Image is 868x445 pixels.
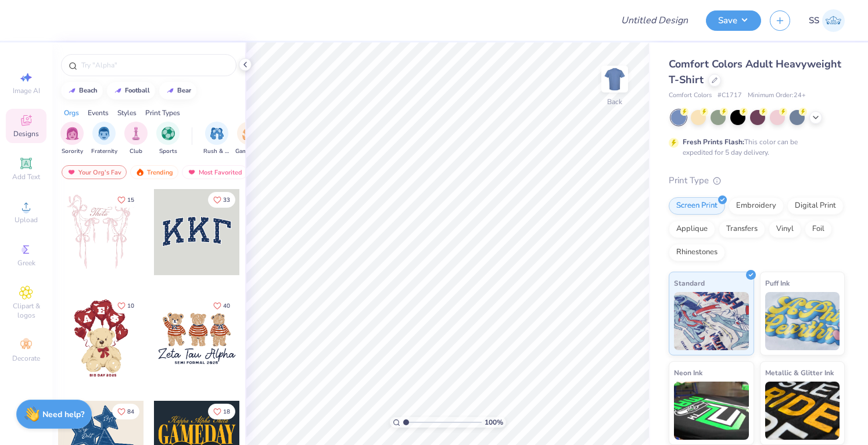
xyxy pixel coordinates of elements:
[113,87,123,94] img: trend_line.gif
[17,258,35,268] span: Greek
[91,147,117,156] span: Fraternity
[79,87,98,94] div: beach
[669,244,725,261] div: Rhinestones
[674,277,705,289] span: Standard
[117,108,137,118] div: Styles
[765,366,834,379] span: Metallic & Glitter Ink
[62,147,83,156] span: Sorority
[787,197,844,215] div: Digital Print
[145,108,180,118] div: Print Types
[127,303,134,309] span: 10
[159,147,177,156] span: Sports
[729,197,784,215] div: Embroidery
[223,409,230,415] span: 18
[177,87,191,94] div: bear
[135,168,145,176] img: trending.gif
[112,298,139,314] button: Like
[91,122,117,156] button: filter button
[42,409,84,420] strong: Need help?
[130,147,142,156] span: Club
[669,57,841,87] span: Comfort Colors Adult Heavyweight T-Shirt
[67,87,77,94] img: trend_line.gif
[809,9,845,32] a: SS
[156,122,180,156] button: filter button
[127,409,134,415] span: 84
[66,127,79,140] img: Sorority Image
[603,67,626,91] img: Back
[159,82,196,99] button: bear
[669,91,712,101] span: Comfort Colors
[765,277,790,289] span: Puff Ink
[67,168,76,176] img: most_fav.gif
[669,220,715,238] div: Applique
[112,404,139,419] button: Like
[208,298,235,314] button: Like
[683,137,826,158] div: This color can be expedited for 5 day delivery.
[88,108,109,118] div: Events
[203,122,230,156] div: filter for Rush & Bid
[674,366,702,379] span: Neon Ink
[748,91,806,101] span: Minimum Order: 24 +
[166,87,175,94] img: trend_line.gif
[60,122,84,156] button: filter button
[223,303,230,309] span: 40
[223,197,230,203] span: 33
[674,382,749,440] img: Neon Ink
[669,197,725,215] div: Screen Print
[12,172,40,181] span: Add Text
[91,122,117,156] div: filter for Fraternity
[130,165,178,179] div: Trending
[669,174,845,187] div: Print Type
[13,129,39,138] span: Designs
[765,382,840,440] img: Metallic & Glitter Ink
[162,127,175,140] img: Sports Image
[203,147,230,156] span: Rush & Bid
[182,165,248,179] div: Most Favorited
[203,122,230,156] button: filter button
[6,301,46,320] span: Clipart & logos
[60,122,84,156] div: filter for Sorority
[809,14,819,27] span: SS
[718,91,742,101] span: # C1717
[805,220,832,238] div: Foil
[98,127,110,140] img: Fraternity Image
[683,137,744,147] strong: Fresh Prints Flash:
[607,97,622,107] div: Back
[127,197,134,203] span: 15
[125,87,150,94] div: football
[822,9,845,32] img: Siddhant Singh
[208,404,235,419] button: Like
[124,122,148,156] button: filter button
[706,10,761,31] button: Save
[769,220,801,238] div: Vinyl
[210,127,224,140] img: Rush & Bid Image
[130,127,142,140] img: Club Image
[485,417,503,428] span: 100 %
[124,122,148,156] div: filter for Club
[64,108,79,118] div: Orgs
[612,9,697,32] input: Untitled Design
[235,122,262,156] div: filter for Game Day
[15,215,38,225] span: Upload
[62,165,127,179] div: Your Org's Fav
[80,59,229,71] input: Try "Alpha"
[235,147,262,156] span: Game Day
[208,192,235,208] button: Like
[112,192,139,208] button: Like
[156,122,180,156] div: filter for Sports
[61,82,103,99] button: beach
[13,86,40,95] span: Image AI
[107,82,155,99] button: football
[242,127,256,140] img: Game Day Image
[187,168,196,176] img: most_fav.gif
[765,292,840,350] img: Puff Ink
[674,292,749,350] img: Standard
[719,220,765,238] div: Transfers
[235,122,262,156] button: filter button
[12,354,40,363] span: Decorate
